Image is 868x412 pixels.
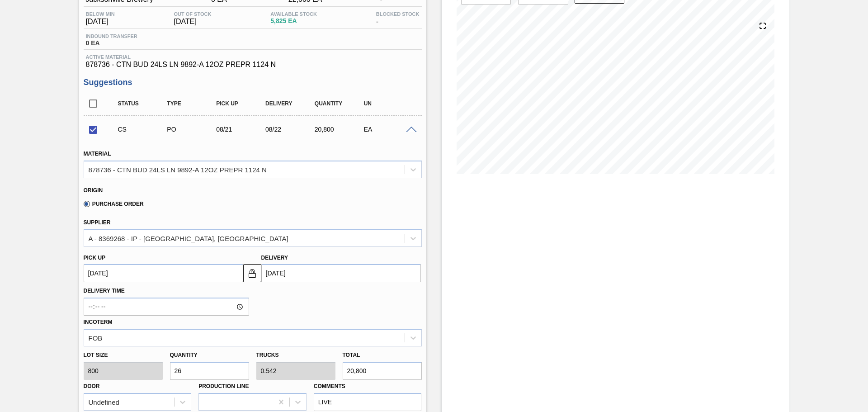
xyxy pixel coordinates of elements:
span: [DATE] [86,18,115,26]
div: 20,800 [312,126,367,133]
div: Undefined [89,398,119,406]
div: Quantity [312,100,367,107]
div: Pick up [214,100,269,107]
h3: Suggestions [84,78,422,87]
div: FOB [89,334,103,341]
div: - [374,11,422,26]
input: mm/dd/yyyy [84,264,243,282]
label: Delivery Time [84,284,249,298]
div: Changed Suggestion [116,126,170,133]
label: Delivery [261,255,288,261]
input: mm/dd/yyyy [261,264,421,282]
span: [DATE] [174,18,212,26]
span: 5,825 EA [270,18,317,24]
span: Blocked Stock [376,11,420,17]
div: UN [362,100,416,107]
div: EA [362,126,416,133]
div: Delivery [263,100,318,107]
div: 08/22/2025 [263,126,318,133]
label: Comments [314,380,422,393]
span: 878736 - CTN BUD 24LS LN 9892-A 12OZ PREPR 1124 N [86,61,420,69]
span: Out Of Stock [174,11,212,17]
label: Purchase Order [84,201,144,207]
label: Total [343,352,360,358]
label: Material [84,151,111,157]
img: locked [247,268,258,279]
label: Lot size [84,349,163,362]
div: Purchase order [165,126,219,133]
div: Type [165,100,219,107]
span: Active Material [86,54,420,60]
span: Inbound Transfer [86,33,137,39]
div: 878736 - CTN BUD 24LS LN 9892-A 12OZ PREPR 1124 N [89,166,267,173]
div: A - 8369268 - IP - [GEOGRAPHIC_DATA], [GEOGRAPHIC_DATA] [89,234,288,242]
label: Door [84,383,100,389]
label: Incoterm [84,319,113,325]
label: Origin [84,187,103,194]
div: 08/21/2025 [214,126,269,133]
div: Status [116,100,170,107]
span: 0 EA [86,40,137,47]
label: Production Line [198,383,249,389]
span: Available Stock [270,11,317,17]
button: locked [243,264,261,282]
label: Supplier [84,219,111,226]
label: Trucks [256,352,279,358]
label: Quantity [170,352,198,358]
label: Pick up [84,255,106,261]
span: Below Min [86,11,115,17]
